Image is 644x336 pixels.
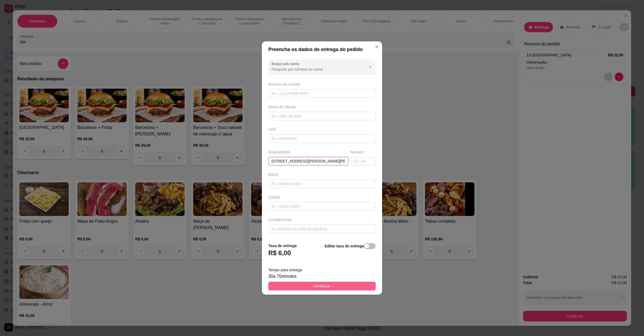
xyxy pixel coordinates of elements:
div: Bairro [268,172,376,177]
header: Preencha os dados de entrega do pedido [262,41,382,57]
div: 30 a 70 minutos [268,273,376,280]
div: Nome do cliente [268,104,376,110]
div: Rua/Avenida [268,149,348,155]
div: Número de contato [268,82,376,87]
input: Ex.: 44 [350,157,376,165]
button: Continuar [268,282,376,290]
label: Busque pelo cliente [272,62,301,66]
input: Ex.: 00000-000 [268,134,376,143]
strong: Taxa de entrega [268,244,297,248]
span: Tempo para entrega [268,268,302,272]
button: Close [372,42,381,51]
input: Ex.: Bairro Jardim [268,179,376,188]
div: Complemento [268,217,376,222]
div: Cidade [268,194,376,200]
input: Ex.: Rua Oscar Freire [268,157,348,165]
input: Ex.: João da Silva [268,112,376,120]
span: Continuar [314,283,330,289]
input: Ex.: (11) 9 8888-9999 [268,89,376,98]
div: Número [350,149,376,155]
h3: R$ 6,00 [268,249,291,257]
input: ex: próximo ao posto de gasolina [268,225,376,233]
div: CEP [268,127,376,132]
strong: Editar taxa de entrega [325,244,364,248]
input: Ex.: Santo André [268,202,376,211]
input: Busque pelo cliente [272,67,357,72]
button: Show suggestions [366,63,375,71]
